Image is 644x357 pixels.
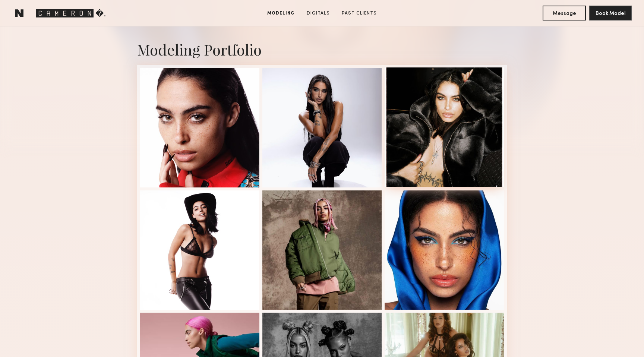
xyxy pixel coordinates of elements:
a: Book Model [589,10,632,16]
a: Past Clients [339,10,380,17]
a: Digitals [304,10,333,17]
span: 🅲🅰🅼🅴🆁🅾🅽 �. [36,7,106,20]
button: Message [543,6,586,20]
a: Modeling [264,10,298,17]
div: Modeling Portfolio [137,40,507,59]
button: Book Model [589,6,632,20]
